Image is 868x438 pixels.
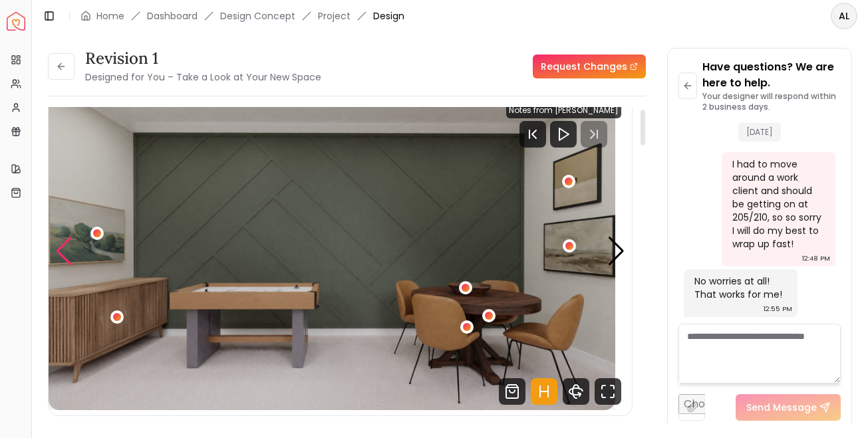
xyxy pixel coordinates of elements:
[7,12,25,31] img: Spacejoy Logo
[499,378,525,405] svg: Shop Products from this design
[738,122,781,142] span: [DATE]
[702,91,841,112] p: Your designer will respond within 2 business days.
[373,9,404,23] span: Design
[519,121,546,148] svg: Previous Track
[702,59,841,91] p: Have questions? We are here to help.
[49,92,615,410] div: 4 / 4
[555,126,571,142] svg: Play
[7,12,25,31] a: Spacejoy
[563,378,589,405] svg: 360 View
[318,9,351,23] a: Project
[147,9,198,23] a: Dashboard
[732,158,822,251] div: I had to move around a work client and should be getting on at 205/210, so so sorry I will do my ...
[85,48,321,69] h3: Revision 1
[831,3,857,29] button: AL
[533,55,646,78] a: Request Changes
[80,9,404,23] nav: breadcrumb
[55,237,73,266] div: Previous slide
[607,237,625,266] div: Next slide
[832,4,856,28] span: AL
[595,378,621,405] svg: Fullscreen
[802,252,830,265] div: 12:48 PM
[764,302,792,316] div: 12:55 PM
[96,9,124,23] a: Home
[531,378,557,405] svg: Hotspots Toggle
[85,70,321,84] small: Designed for You – Take a Look at Your New Space
[506,102,621,118] div: Notes from [PERSON_NAME]
[694,274,784,301] div: No worries at all! That works for me!
[220,9,295,23] li: Design Concept
[49,92,615,410] img: Design Render 4
[49,92,632,410] div: Carousel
